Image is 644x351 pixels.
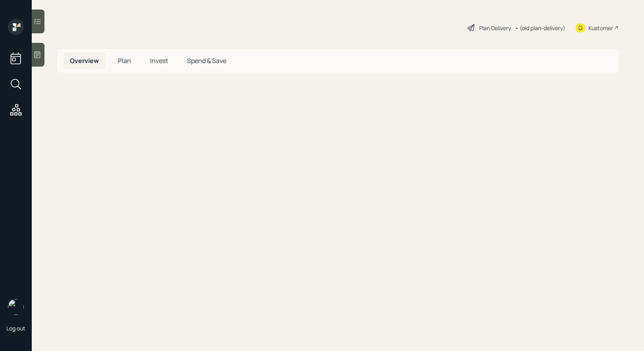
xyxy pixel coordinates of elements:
span: Plan [118,56,131,65]
span: Invest [150,56,168,65]
span: Spend & Save [187,56,226,65]
img: treva-nostdahl-headshot.png [8,299,24,315]
span: Overview [70,56,99,65]
div: • (old plan-delivery) [515,24,565,32]
div: Log out [6,324,25,332]
div: Plan Delivery [479,24,511,32]
div: Kustomer [588,24,613,32]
